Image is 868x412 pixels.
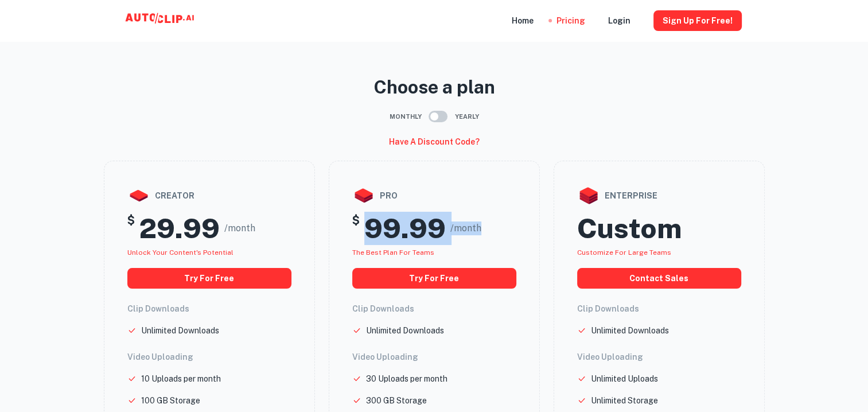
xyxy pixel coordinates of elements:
p: 100 GB Storage [141,394,200,407]
h6: Clip Downloads [577,302,741,315]
h6: Video Uploading [127,351,291,363]
span: /month [224,221,255,235]
h2: Custom [577,212,682,245]
button: Have a discount code? [384,132,484,151]
p: 10 Uploads per month [141,372,221,385]
span: Monthly [390,112,422,122]
h2: 99.99 [364,212,446,245]
span: /month [450,221,481,235]
h2: 29.99 [139,212,220,245]
h5: $ [352,212,360,245]
p: Choose a plan [104,73,765,101]
p: Unlimited Uploads [591,372,658,385]
p: Unlimited Downloads [141,324,219,337]
button: Contact Sales [577,268,741,289]
div: enterprise [577,184,741,207]
h6: Video Uploading [352,351,516,363]
span: The best plan for teams [352,248,434,256]
button: Try for free [352,268,516,289]
button: Try for free [127,268,291,289]
span: Unlock your Content's potential [127,248,233,256]
h6: Have a discount code? [389,135,480,148]
div: creator [127,184,291,207]
h5: $ [127,212,135,245]
p: 300 GB Storage [366,394,427,407]
div: pro [352,184,516,207]
span: Customize for large teams [577,248,671,256]
span: Yearly [455,112,479,122]
h6: Clip Downloads [127,302,291,315]
p: Unlimited Downloads [366,324,444,337]
p: Unlimited Storage [591,394,658,407]
p: Unlimited Downloads [591,324,669,337]
p: 30 Uploads per month [366,372,447,385]
button: Sign Up for free! [653,10,742,31]
h6: Clip Downloads [352,302,516,315]
h6: Video Uploading [577,351,741,363]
